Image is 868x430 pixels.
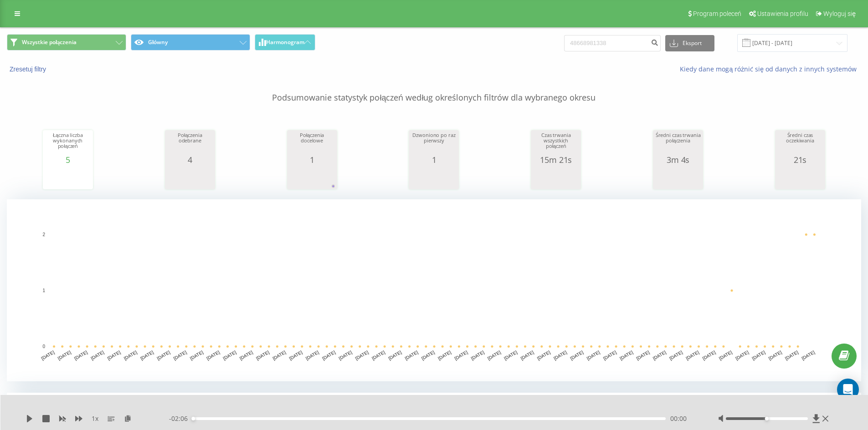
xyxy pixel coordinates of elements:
[7,65,51,73] button: Zresetuj filtry
[702,349,717,361] text: [DATE]
[670,414,687,423] span: 00:00
[602,349,617,361] text: [DATE]
[305,349,320,361] text: [DATE]
[533,132,579,155] div: Czas trwania wszystkich połączeń
[90,349,105,361] text: [DATE]
[42,344,45,349] text: 0
[470,349,485,361] text: [DATE]
[288,349,303,361] text: [DATE]
[437,349,452,361] text: [DATE]
[156,349,171,361] text: [DATE]
[655,164,701,192] svg: A chart.
[652,349,667,361] text: [DATE]
[131,34,250,51] button: Główny
[139,349,154,361] text: [DATE]
[693,10,741,17] span: Program poleceń
[668,349,683,361] text: [DATE]
[777,155,823,164] div: 21s
[655,132,701,155] div: Średni czas trwania połączenia
[533,164,579,192] svg: A chart.
[42,232,45,237] text: 2
[801,349,816,361] text: [DATE]
[205,349,221,361] text: [DATE]
[734,349,750,361] text: [DATE]
[123,349,138,361] text: [DATE]
[619,349,634,361] text: [DATE]
[757,10,808,17] span: Ustawienia profilu
[42,288,45,293] text: 1
[289,155,335,164] div: 1
[167,155,213,164] div: 4
[45,164,91,192] svg: A chart.
[520,349,535,361] text: [DATE]
[685,349,700,361] text: [DATE]
[7,199,861,381] svg: A chart.
[7,74,861,104] p: Podsumowanie statystyk połączeń według określonych filtrów dla wybranego okresu
[22,39,77,46] span: Wszystkie połączenia
[823,10,856,17] span: Wyloguj się
[536,349,551,361] text: [DATE]
[189,349,204,361] text: [DATE]
[41,349,56,361] text: [DATE]
[45,155,91,164] div: 5
[289,164,335,192] svg: A chart.
[107,349,122,361] text: [DATE]
[680,65,861,73] a: Kiedy dane mogą różnić się od danych z innych systemów
[487,349,502,361] text: [DATE]
[421,349,436,361] text: [DATE]
[266,39,304,46] span: Harmonogram
[768,349,783,361] text: [DATE]
[7,34,126,51] button: Wszystkie połączenia
[454,349,469,361] text: [DATE]
[718,349,733,361] text: [DATE]
[553,349,568,361] text: [DATE]
[503,349,518,361] text: [DATE]
[73,349,88,361] text: [DATE]
[404,349,419,361] text: [DATE]
[411,155,457,164] div: 1
[777,132,823,155] div: Średni czas oczekiwania
[321,349,336,361] text: [DATE]
[92,414,98,423] span: 1 x
[837,379,859,400] div: Open Intercom Messenger
[371,349,386,361] text: [DATE]
[564,35,661,51] input: Wyszukiwanie według numeru
[57,349,72,361] text: [DATE]
[636,349,651,361] text: [DATE]
[777,164,823,192] svg: A chart.
[239,349,254,361] text: [DATE]
[222,349,237,361] text: [DATE]
[167,132,213,155] div: Połączenia odebrane
[655,155,701,164] div: 3m 4s
[569,349,584,361] text: [DATE]
[289,132,335,155] div: Połączenia docelowe
[765,417,769,420] div: Accessibility label
[191,417,195,420] div: Accessibility label
[45,132,91,155] div: Łączna liczba wykonanych połączeń
[173,349,188,361] text: [DATE]
[411,132,457,155] div: Dzwoniono po raz pierwszy
[338,349,353,361] text: [DATE]
[255,34,315,51] button: Harmonogram
[272,349,287,361] text: [DATE]
[665,35,714,51] button: Eksport
[354,349,370,361] text: [DATE]
[784,349,799,361] text: [DATE]
[167,164,213,192] svg: A chart.
[387,349,402,361] text: [DATE]
[255,349,270,361] text: [DATE]
[169,414,192,423] span: - 02:06
[586,349,601,361] text: [DATE]
[411,164,457,192] svg: A chart.
[751,349,766,361] text: [DATE]
[533,155,579,164] div: 15m 21s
